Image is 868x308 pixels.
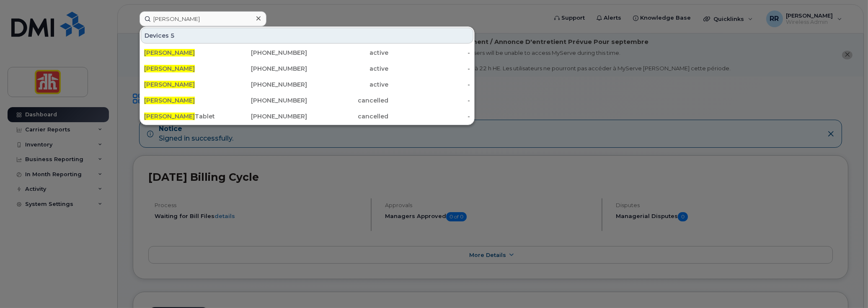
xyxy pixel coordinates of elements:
[226,112,307,121] div: [PHONE_NUMBER]
[389,49,470,57] div: -
[226,64,307,73] div: [PHONE_NUMBER]
[141,28,473,44] div: Devices
[144,81,195,88] span: [PERSON_NAME]
[226,49,307,57] div: [PHONE_NUMBER]
[389,112,470,121] div: -
[389,64,470,73] div: -
[389,80,470,89] div: -
[141,61,473,76] a: [PERSON_NAME][PHONE_NUMBER]active-
[307,64,389,73] div: active
[226,80,307,89] div: [PHONE_NUMBER]
[226,96,307,105] div: [PHONE_NUMBER]
[144,113,195,120] span: [PERSON_NAME]
[141,93,473,108] a: [PERSON_NAME][PHONE_NUMBER]cancelled-
[141,77,473,92] a: [PERSON_NAME][PHONE_NUMBER]active-
[141,109,473,124] a: [PERSON_NAME]Tablet[PHONE_NUMBER]cancelled-
[144,112,226,121] div: Tablet
[144,65,195,72] span: [PERSON_NAME]
[389,96,470,105] div: -
[307,80,389,89] div: active
[307,96,389,105] div: cancelled
[307,49,389,57] div: active
[144,49,195,56] span: [PERSON_NAME]
[144,97,195,104] span: [PERSON_NAME]
[307,112,389,121] div: cancelled
[170,31,175,40] span: 5
[141,45,473,60] a: [PERSON_NAME][PHONE_NUMBER]active-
